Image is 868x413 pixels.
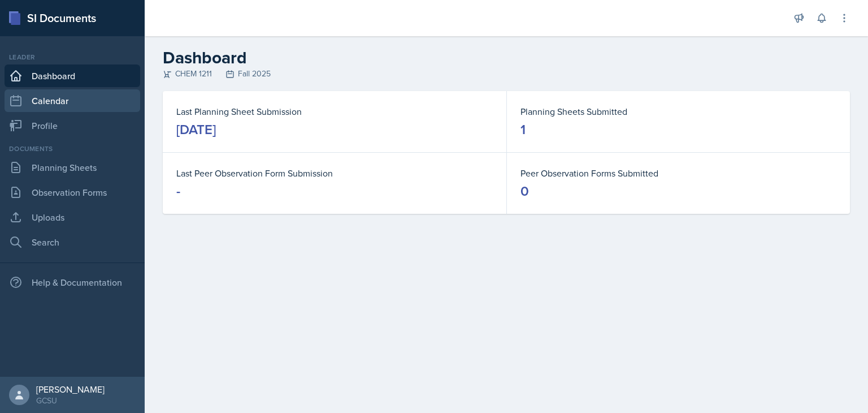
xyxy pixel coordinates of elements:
div: [DATE] [176,121,216,139]
dt: Last Peer Observation Form Submission [176,166,493,180]
a: Dashboard [5,64,140,87]
dt: Planning Sheets Submitted [520,105,836,118]
div: Help & Documentation [5,271,140,294]
a: Uploads [5,206,140,229]
a: Planning Sheets [5,156,140,179]
h2: Dashboard [163,48,850,68]
div: Leader [5,52,140,62]
dt: Peer Observation Forms Submitted [520,166,836,180]
div: Documents [5,144,140,154]
a: Calendar [5,89,140,112]
dt: Last Planning Sheet Submission [176,105,493,118]
a: Observation Forms [5,181,140,204]
div: CHEM 1211 Fall 2025 [163,68,850,80]
div: 1 [520,121,526,139]
a: Search [5,231,140,253]
div: - [176,182,180,200]
a: Profile [5,114,140,137]
div: GCSU [36,395,105,406]
div: 0 [520,182,529,200]
div: [PERSON_NAME] [36,384,105,395]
